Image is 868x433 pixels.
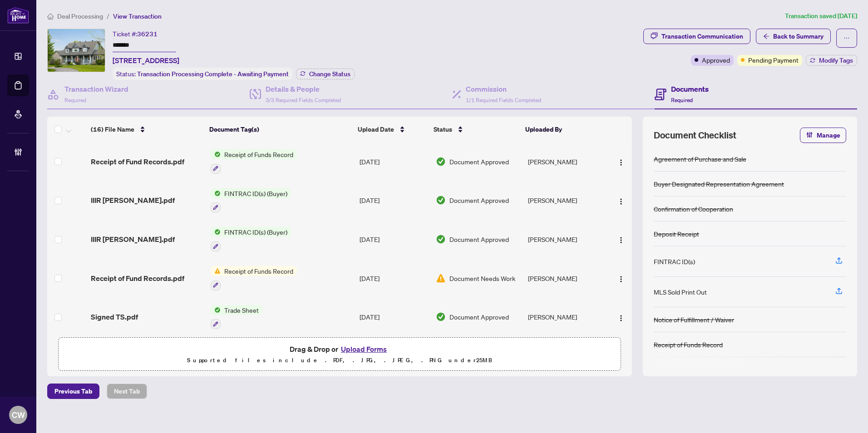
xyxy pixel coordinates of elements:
[654,129,736,142] span: Document Checklist
[309,71,350,77] span: Change Status
[763,33,769,39] span: arrow-left
[356,298,432,337] td: [DATE]
[436,157,446,167] img: Document Status
[91,124,134,134] span: (16) File Name
[436,273,446,283] img: Document Status
[64,97,86,103] span: Required
[617,198,625,205] img: Logo
[614,310,628,324] button: Logo
[211,188,291,213] button: Status IconFINTRAC ID(s) (Buyer)
[211,266,221,276] img: Status Icon
[449,273,515,283] span: Document Needs Work
[64,355,615,366] p: Supported files include .PDF, .JPG, .JPEG, .PNG under 25 MB
[843,35,850,41] span: ellipsis
[296,69,355,79] button: Change Status
[107,11,109,21] li: /
[671,84,709,94] h4: Documents
[113,68,292,80] div: Status:
[290,343,390,355] span: Drag & Drop or
[466,84,541,94] h4: Commission
[661,29,743,44] div: Transaction Communication
[12,408,25,421] span: CW
[356,220,432,259] td: [DATE]
[654,179,784,189] div: Buyer Designated Representation Agreement
[449,157,509,167] span: Document Approved
[806,55,857,66] button: Modify Tags
[91,311,138,322] span: Signed TS.pdf
[654,315,734,325] div: Notice of Fulfillment / Waiver
[617,276,625,283] img: Logo
[91,234,175,245] span: IIIR [PERSON_NAME].pdf
[817,128,840,143] span: Manage
[47,13,54,20] span: home
[756,29,831,44] button: Back to Summary
[524,259,606,298] td: [PERSON_NAME]
[617,315,625,322] img: Logo
[47,384,99,399] button: Previous Tab
[266,97,341,103] span: 3/3 Required Fields Completed
[338,343,390,355] button: Upload Forms
[48,29,105,72] img: IMG-X12155813_1.jpg
[221,149,297,159] span: Receipt of Funds Record
[643,29,750,44] button: Transaction Communication
[449,234,509,244] span: Document Approved
[211,305,262,330] button: Status IconTrade Sheet
[436,195,446,205] img: Document Status
[211,227,221,237] img: Status Icon
[434,124,452,134] span: Status
[449,312,509,322] span: Document Approved
[430,117,522,142] th: Status
[524,298,606,337] td: [PERSON_NAME]
[358,124,394,134] span: Upload Date
[617,159,625,166] img: Logo
[87,117,206,142] th: (16) File Name
[221,188,291,198] span: FINTRAC ID(s) (Buyer)
[654,256,695,266] div: FINTRAC ID(s)
[819,57,853,64] span: Modify Tags
[614,193,628,207] button: Logo
[57,12,103,20] span: Deal Processing
[54,384,92,399] span: Previous Tab
[436,234,446,244] img: Document Status
[436,312,446,322] img: Document Status
[748,55,799,65] span: Pending Payment
[617,236,625,244] img: Logo
[59,338,621,371] span: Drag & Drop orUpload FormsSupported files include .PDF, .JPG, .JPEG, .PNG under25MB
[211,266,297,290] button: Status IconReceipt of Funds Record
[113,29,158,39] div: Ticket #:
[113,12,162,20] span: View Transaction
[524,142,606,181] td: [PERSON_NAME]
[91,273,184,284] span: Receipt of Fund Records.pdf
[671,97,693,103] span: Required
[137,70,289,78] span: Transaction Processing Complete - Awaiting Payment
[466,97,541,103] span: 1/1 Required Fields Completed
[654,287,707,297] div: MLS Sold Print Out
[221,305,262,315] span: Trade Sheet
[614,232,628,246] button: Logo
[221,227,291,237] span: FINTRAC ID(s) (Buyer)
[221,266,297,276] span: Receipt of Funds Record
[211,149,221,159] img: Status Icon
[354,117,429,142] th: Upload Date
[654,340,723,349] div: Receipt of Funds Record
[654,154,746,164] div: Agreement of Purchase and Sale
[356,142,432,181] td: [DATE]
[524,220,606,259] td: [PERSON_NAME]
[211,227,291,251] button: Status IconFINTRAC ID(s) (Buyer)
[524,181,606,220] td: [PERSON_NAME]
[356,181,432,220] td: [DATE]
[800,128,846,143] button: Manage
[702,55,730,65] span: Approved
[449,195,509,205] span: Document Approved
[614,271,628,285] button: Logo
[137,30,158,38] span: 36231
[211,305,221,315] img: Status Icon
[654,204,733,214] div: Confirmation of Cooperation
[832,401,859,428] button: Open asap
[785,11,857,21] article: Transaction saved [DATE]
[773,29,824,44] span: Back to Summary
[266,84,341,94] h4: Details & People
[614,154,628,169] button: Logo
[113,55,179,66] span: [STREET_ADDRESS]
[7,7,29,24] img: logo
